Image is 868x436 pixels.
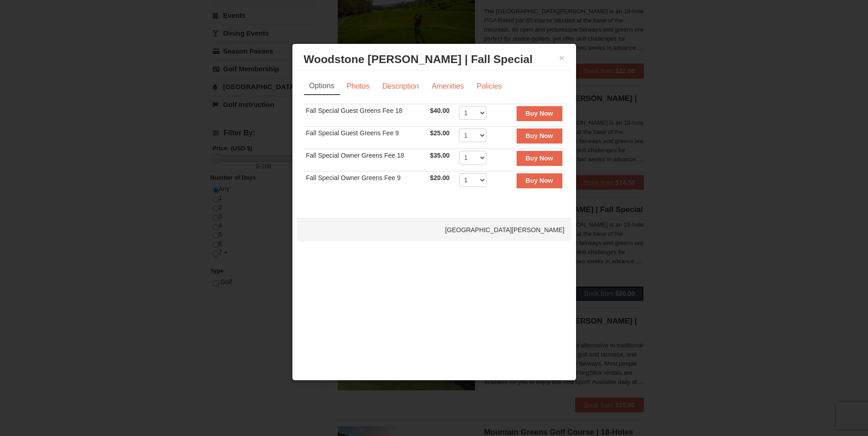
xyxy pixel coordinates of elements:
[430,129,450,137] span: $25.00
[304,78,340,95] a: Options
[526,177,553,184] strong: Buy Now
[526,132,553,139] strong: Buy Now
[517,173,562,188] button: Buy Now
[430,107,450,114] span: $40.00
[430,174,450,181] span: $20.00
[430,152,450,159] span: $35.00
[304,171,428,194] td: Fall Special Owner Greens Fee 9
[526,110,553,117] strong: Buy Now
[304,104,428,127] td: Fall Special Guest Greens Fee 18
[559,53,565,63] button: ×
[517,106,562,121] button: Buy Now
[517,128,562,143] button: Buy Now
[341,78,376,95] a: Photos
[376,78,425,95] a: Description
[426,78,469,95] a: Amenities
[526,154,553,162] strong: Buy Now
[304,127,428,149] td: Fall Special Guest Greens Fee 9
[471,78,508,95] a: Policies
[517,151,562,165] button: Buy Now
[304,149,428,171] td: Fall Special Owner Greens Fee 18
[304,53,565,66] h3: Woodstone [PERSON_NAME] | Fall Special
[297,218,571,241] div: [GEOGRAPHIC_DATA][PERSON_NAME]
